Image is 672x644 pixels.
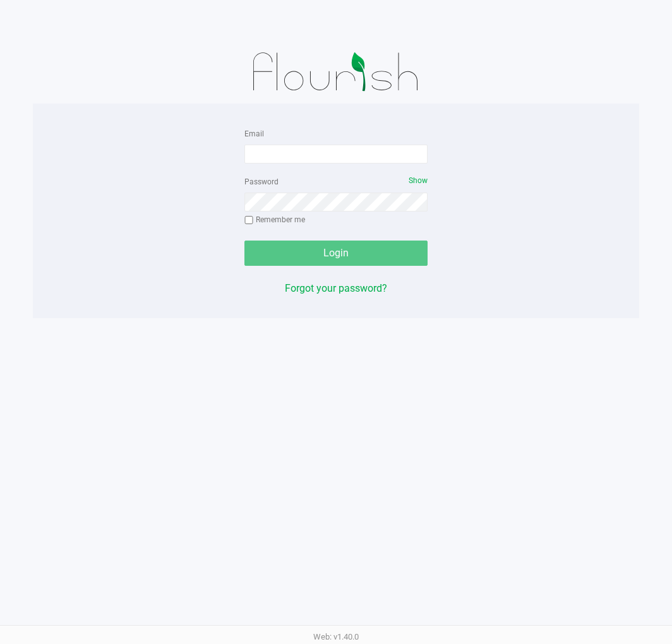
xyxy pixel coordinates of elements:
[244,216,253,225] input: Remember me
[244,176,279,188] label: Password
[313,632,359,641] span: Web: v1.40.0
[409,176,428,185] span: Show
[244,128,264,140] label: Email
[285,281,387,296] button: Forgot your password?
[244,214,305,225] label: Remember me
